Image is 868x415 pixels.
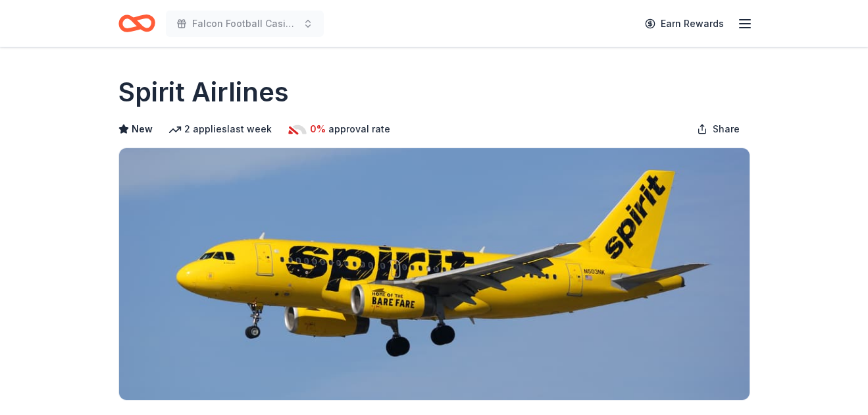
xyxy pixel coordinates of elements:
[118,8,155,39] a: Home
[637,12,732,36] a: Earn Rewards
[166,11,324,37] button: Falcon Football Casino Night
[192,16,297,32] span: Falcon Football Casino Night
[119,148,750,400] img: Image for Spirit Airlines
[310,121,326,137] span: 0%
[328,121,390,137] span: approval rate
[713,121,740,137] span: Share
[686,116,750,142] button: Share
[132,121,153,137] span: New
[168,121,272,137] div: 2 applies last week
[118,74,289,111] h1: Spirit Airlines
